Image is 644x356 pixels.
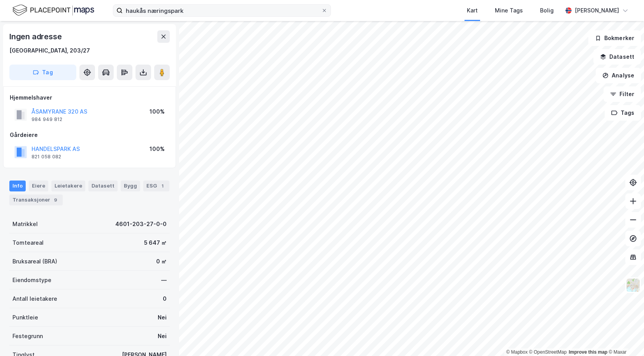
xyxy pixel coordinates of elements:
iframe: Chat Widget [605,319,644,356]
div: Matrikkel [12,219,38,229]
div: 4601-203-27-0-0 [115,219,167,229]
div: Eiere [29,181,48,191]
a: OpenStreetMap [529,349,567,355]
div: 821 058 082 [32,154,61,160]
div: 100% [150,144,165,154]
button: Bokmerker [588,30,641,46]
div: Info [9,181,26,191]
button: Datasett [593,49,641,65]
div: Gårdeiere [10,130,169,140]
div: 0 ㎡ [156,257,167,266]
a: Improve this map [569,349,607,355]
div: Punktleie [12,313,38,322]
div: Bolig [540,6,554,15]
div: [PERSON_NAME] [575,6,619,15]
img: logo.f888ab2527a4732fd821a326f86c7f29.svg [12,4,94,17]
div: ESG [143,181,169,191]
button: Filter [604,86,641,102]
div: Bruksareal (BRA) [12,257,57,266]
div: 5 647 ㎡ [144,238,167,247]
div: Antall leietakere [12,294,57,303]
div: Festegrunn [12,331,43,341]
div: Transaksjoner [9,195,63,205]
div: 984 949 812 [32,116,62,123]
div: Eiendomstype [12,275,51,285]
div: Nei [158,313,167,322]
div: Tomteareal [12,238,44,247]
div: — [161,275,167,285]
a: Mapbox [506,349,528,355]
div: Mine Tags [495,6,523,15]
div: [GEOGRAPHIC_DATA], 203/27 [9,46,90,55]
button: Analyse [596,68,641,83]
div: 0 [163,294,167,303]
div: Leietakere [51,181,85,191]
div: Bygg [121,181,140,191]
img: Z [626,278,640,293]
div: Hjemmelshaver [10,93,169,102]
div: Datasett [88,181,118,191]
div: Nei [158,331,167,341]
div: 9 [52,196,60,204]
div: 100% [150,107,165,116]
button: Tags [605,105,641,121]
div: 1 [158,182,166,190]
button: Tag [9,65,76,80]
input: Søk på adresse, matrikkel, gårdeiere, leietakere eller personer [123,5,321,16]
div: Kart [467,6,478,15]
div: Ingen adresse [9,30,63,43]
